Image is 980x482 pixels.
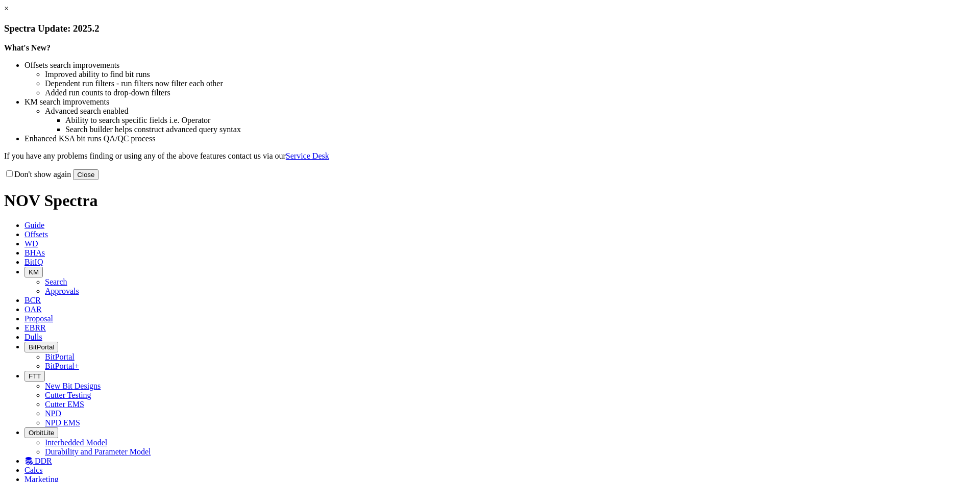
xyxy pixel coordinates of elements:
p: If you have any problems finding or using any of the above features contact us via our [4,151,976,161]
span: BitIQ [24,258,43,266]
a: Search [45,277,67,286]
input: Don't show again [6,170,13,177]
li: KM search improvements [24,97,976,107]
span: Dulls [24,333,42,341]
li: Improved ability to find bit runs [45,70,976,79]
span: Proposal [24,314,53,323]
li: Dependent run filters - run filters now filter each other [45,79,976,88]
span: BCR [24,296,41,305]
span: OAR [24,305,42,314]
li: Ability to search specific fields i.e. Operator [65,116,976,125]
a: Service Desk [286,151,329,160]
a: Cutter EMS [45,400,84,409]
a: Durability and Parameter Model [45,447,151,456]
span: EBRR [24,323,46,332]
a: NPD [45,409,61,418]
a: New Bit Designs [45,382,101,390]
span: DDR [35,456,52,465]
a: Approvals [45,287,79,295]
span: Calcs [24,466,43,474]
li: Enhanced KSA bit runs QA/QC process [24,134,976,143]
a: BitPortal [45,352,75,361]
a: Cutter Testing [45,391,91,399]
label: Don't show again [4,170,71,179]
span: Guide [24,221,44,230]
span: Offsets [24,230,48,239]
h3: Spectra Update: 2025.2 [4,23,976,34]
a: × [4,4,9,13]
li: Search builder helps construct advanced query syntax [65,125,976,134]
strong: What's New? [4,43,51,52]
span: BitPortal [29,343,54,351]
a: Interbedded Model [45,438,107,447]
li: Offsets search improvements [24,61,976,70]
span: WD [24,239,38,248]
span: FTT [29,372,41,380]
span: OrbitLite [29,429,54,437]
button: Close [73,169,99,180]
h1: NOV Spectra [4,191,976,210]
span: BHAs [24,248,45,257]
a: BitPortal+ [45,362,79,370]
span: KM [29,268,39,276]
li: Advanced search enabled [45,107,976,116]
li: Added run counts to drop-down filters [45,88,976,97]
a: NPD EMS [45,418,80,427]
